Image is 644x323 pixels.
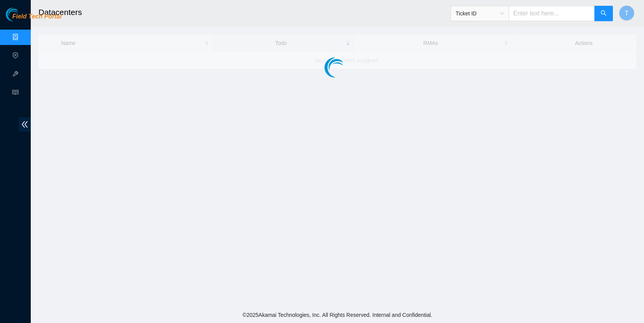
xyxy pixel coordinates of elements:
span: double-left [19,117,31,132]
span: search [601,10,607,17]
span: T [625,8,629,18]
span: read [12,86,18,101]
a: Akamai TechnologiesField Tech Portal [6,14,62,24]
img: Akamai Technologies [6,8,39,21]
span: Ticket ID [456,8,504,19]
button: T [619,5,634,21]
span: Field Tech Portal [12,13,62,20]
input: Enter text here... [509,6,595,21]
footer: © 2025 Akamai Technologies, Inc. All Rights Reserved. Internal and Confidential. [31,307,644,323]
button: search [594,6,613,21]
